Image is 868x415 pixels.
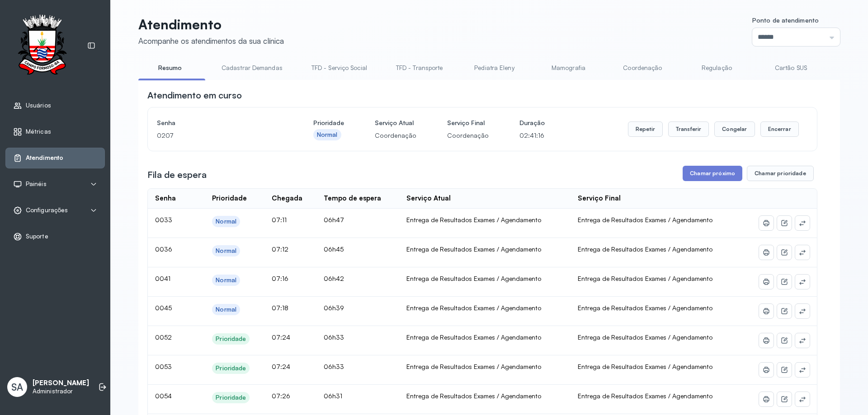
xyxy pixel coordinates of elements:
span: 06h33 [324,333,344,341]
a: Cadastrar Demandas [212,61,292,75]
h3: Atendimento em curso [147,89,242,102]
div: Acompanhe os atendimentos da sua clínica [138,36,284,46]
span: 0052 [155,333,172,341]
h4: Prioridade [313,117,344,129]
span: 07:16 [272,275,288,282]
span: Métricas [26,128,51,135]
h4: Serviço Final [447,117,489,129]
button: Congelar [714,121,755,137]
p: Atendimento [138,16,284,33]
span: 07:26 [272,392,290,400]
span: 0045 [155,304,172,312]
span: 06h45 [324,245,344,253]
div: Prioridade [216,364,246,372]
div: Entrega de Resultados Exames / Agendamento [406,245,563,253]
p: 0207 [157,129,283,142]
h3: Fila de espera [147,168,207,181]
div: Entrega de Resultados Exames / Agendamento [406,333,563,341]
div: Entrega de Resultados Exames / Agendamento [406,304,563,312]
a: Pediatra Eleny [462,61,526,75]
span: Entrega de Resultados Exames / Agendamento [578,245,712,253]
div: Senha [155,194,176,203]
p: 02:41:16 [519,129,545,142]
a: Resumo [138,61,202,75]
p: Coordenação [375,129,416,142]
p: [PERSON_NAME] [33,379,89,387]
span: Atendimento [26,154,63,162]
a: Cartão SUS [759,61,822,75]
button: Transferir [668,121,709,137]
div: Normal [317,131,338,139]
span: Entrega de Resultados Exames / Agendamento [578,304,712,312]
div: Normal [216,247,236,255]
span: 06h47 [324,216,344,224]
span: 0033 [155,216,172,224]
div: Prioridade [212,194,247,203]
button: Repetir [628,121,663,137]
a: Atendimento [13,154,97,163]
a: Usuários [13,101,97,110]
span: Usuários [26,102,51,109]
span: 07:12 [272,245,288,253]
div: Entrega de Resultados Exames / Agendamento [406,392,563,400]
a: Regulação [685,61,748,75]
span: Configurações [26,206,68,214]
span: 0036 [155,245,172,253]
a: Coordenação [611,61,674,75]
span: Entrega de Resultados Exames / Agendamento [578,363,712,370]
img: Logotipo do estabelecimento [9,14,75,77]
span: Entrega de Resultados Exames / Agendamento [578,392,712,400]
span: 0054 [155,392,172,400]
span: 07:18 [272,304,288,312]
span: Entrega de Resultados Exames / Agendamento [578,333,712,341]
div: Chegada [272,194,302,203]
a: Métricas [13,127,97,136]
span: Painéis [26,180,47,188]
h4: Duração [519,117,545,129]
div: Normal [216,306,236,313]
a: Mamografia [537,61,600,75]
button: Chamar prioridade [747,166,814,181]
div: Entrega de Resultados Exames / Agendamento [406,216,563,224]
span: 0041 [155,275,170,282]
span: 0053 [155,363,172,370]
div: Serviço Atual [406,194,451,203]
span: Entrega de Resultados Exames / Agendamento [578,275,712,282]
h4: Serviço Atual [375,117,416,129]
span: 06h42 [324,275,344,282]
button: Chamar próximo [683,166,742,181]
div: Normal [216,276,236,284]
span: 06h39 [324,304,344,312]
span: Ponto de atendimento [752,16,819,24]
span: 06h31 [324,392,342,400]
span: 07:24 [272,333,290,341]
div: Tempo de espera [324,194,381,203]
div: Prioridade [216,394,246,401]
p: Coordenação [447,129,489,142]
span: Suporte [26,233,48,240]
a: TFD - Serviço Social [302,61,376,75]
span: 06h33 [324,363,344,370]
a: TFD - Transporte [387,61,452,75]
h4: Senha [157,117,283,129]
div: Entrega de Resultados Exames / Agendamento [406,363,563,371]
div: Entrega de Resultados Exames / Agendamento [406,275,563,283]
div: Prioridade [216,335,246,343]
span: 07:11 [272,216,287,224]
div: Normal [216,218,236,225]
span: Entrega de Resultados Exames / Agendamento [578,216,712,224]
p: Administrador [33,387,89,395]
button: Encerrar [760,121,799,137]
div: Serviço Final [578,194,621,203]
span: 07:24 [272,363,290,370]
